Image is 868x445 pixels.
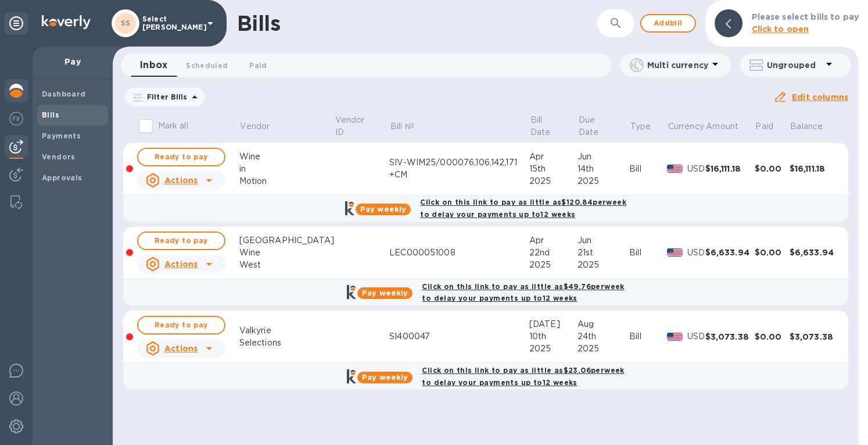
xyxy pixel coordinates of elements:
span: Type [630,120,666,133]
div: Wine [239,247,334,259]
div: 2025 [529,259,578,271]
b: Pay weekly [362,373,408,382]
u: Actions [164,259,198,269]
div: in [239,163,334,175]
b: Click on this link to pay as little as $23.06 per week to delay your payments up to 12 weeks [422,366,624,387]
div: $3,073.38 [705,331,755,343]
span: Add bill [651,16,686,30]
p: Multi currency [647,59,708,71]
p: Pay [42,56,103,67]
b: Click to open [752,24,809,34]
div: $3,073.38 [790,331,839,343]
div: Motion [239,175,334,187]
u: Edit columns [792,92,848,102]
p: Mark all [158,120,188,132]
div: 21st [578,247,629,259]
div: West [239,259,334,271]
button: Addbill [640,14,696,33]
div: 2025 [529,343,578,355]
div: LEC000051008 [389,247,529,259]
b: SS [121,19,131,27]
span: Inbox [140,57,167,73]
p: Paid [755,120,773,133]
span: Ready to pay [148,234,215,248]
span: Ready to pay [148,150,215,164]
div: Selections [239,337,334,349]
span: Vendor [240,120,285,133]
div: $16,111.18 [790,163,839,175]
div: $6,633.94 [705,247,755,258]
div: Bill [629,163,667,175]
span: Due Date [579,114,629,138]
span: Bill № [390,120,429,133]
div: Valkyrie [239,325,334,337]
b: Vendors [42,152,76,161]
u: Actions [164,344,198,353]
span: Vendor ID [335,114,389,138]
div: 22nd [529,247,578,259]
span: Ready to pay [148,318,215,332]
div: SI400047 [389,330,529,343]
b: Click on this link to pay as little as $49.76 per week to delay your payments up to 12 weeks [422,282,624,303]
div: 15th [529,163,578,175]
span: Scheduled [186,59,228,72]
div: 24th [578,330,629,343]
div: 2025 [578,259,629,271]
b: Bills [42,111,59,119]
p: USD [687,247,705,259]
span: Bill Date [530,114,577,138]
div: $0.00 [755,247,790,258]
button: Ready to pay [137,148,225,166]
p: Select [PERSON_NAME] [142,15,200,31]
button: Ready to pay [137,316,225,334]
div: Apr [529,234,578,247]
p: Currency [668,120,704,133]
div: 2025 [578,175,629,187]
p: USD [687,163,705,175]
p: Ungrouped [767,59,822,71]
b: Please select bills to pay [752,12,859,22]
u: Actions [164,176,198,185]
b: Approvals [42,173,83,182]
div: Jun [578,234,629,247]
img: Logo [42,15,91,29]
img: USD [667,165,683,173]
div: Jun [578,151,629,163]
p: Due Date [579,114,614,138]
div: $6,633.94 [790,247,839,258]
b: Pay weekly [362,289,408,297]
b: Dashboard [42,90,86,98]
p: Vendor ID [335,114,374,138]
span: Paid [249,59,267,72]
div: $0.00 [755,331,790,343]
p: Bill № [390,120,414,133]
div: Bill [629,330,667,343]
div: 2025 [529,175,578,187]
button: Ready to pay [137,232,225,250]
b: Pay weekly [360,205,406,213]
div: Wine [239,151,334,163]
span: Paid [755,120,788,133]
div: Unpin categories [5,12,28,35]
div: [DATE] [529,318,578,330]
div: Apr [529,151,578,163]
p: Type [630,120,651,133]
div: SIV-WIM25/000076,106,142,171 +CM [389,156,529,181]
div: 10th [529,330,578,343]
div: $0.00 [755,163,790,175]
p: USD [687,330,705,343]
p: Bill Date [530,114,562,138]
img: USD [667,333,683,341]
p: Amount [706,120,738,133]
img: USD [667,248,683,257]
img: Foreign exchange [9,112,23,126]
p: Balance [790,120,823,133]
b: Click on this link to pay as little as $120.84 per week to delay your payments up to 12 weeks [420,198,626,219]
p: Filter Bills [142,92,188,102]
div: Aug [578,318,629,330]
div: 14th [578,163,629,175]
div: 2025 [578,343,629,355]
div: [GEOGRAPHIC_DATA] [239,234,334,247]
b: Payments [42,131,81,140]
